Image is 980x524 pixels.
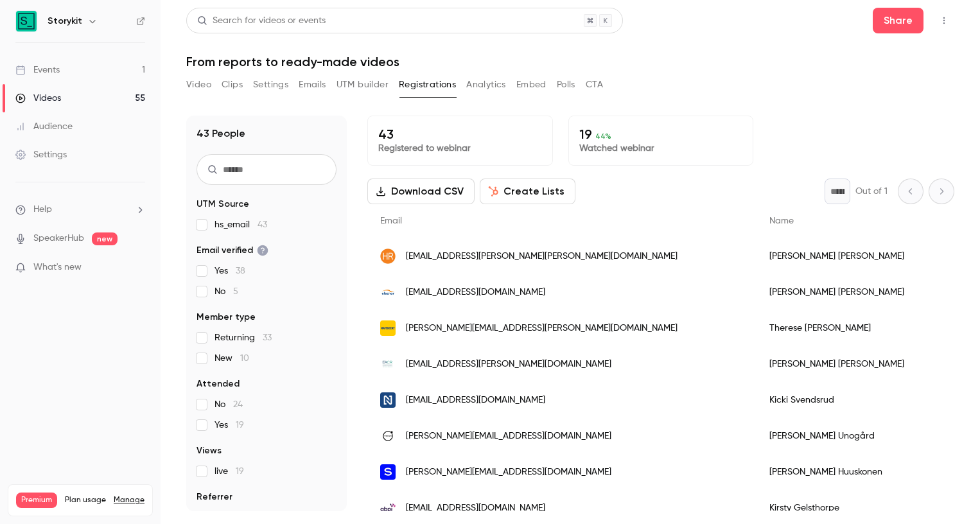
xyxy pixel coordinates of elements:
section: facet-groups [197,198,337,524]
span: [PERSON_NAME][EMAIL_ADDRESS][DOMAIN_NAME] [406,430,611,443]
img: ramirent.se [380,320,396,336]
span: Yes [214,419,244,432]
button: Registrations [399,74,456,95]
span: [EMAIL_ADDRESS][DOMAIN_NAME] [406,502,545,515]
button: Download CSV [367,179,475,204]
div: Events [15,64,60,76]
span: Views [197,444,222,457]
img: sariba.com [380,249,396,264]
span: Email [380,216,402,225]
p: 43 [378,127,542,142]
li: help-dropdown-opener [15,203,145,216]
div: Audience [15,120,73,133]
span: 24 [233,400,243,409]
span: [PERSON_NAME][EMAIL_ADDRESS][PERSON_NAME][DOMAIN_NAME] [406,322,678,335]
button: Create Lists [480,179,575,204]
img: Storykit [16,11,37,31]
button: UTM builder [337,74,389,95]
span: Premium [16,493,57,508]
img: volvo.com [380,428,396,444]
span: 19 [236,467,244,476]
div: Videos [15,92,61,105]
span: Plan usage [65,495,106,505]
h1: From reports to ready-made videos [186,54,954,69]
span: No [214,398,243,411]
span: Returning [214,331,272,344]
p: Out of 1 [855,185,888,198]
p: 19 [579,127,743,142]
span: Attended [197,378,240,390]
span: 44 % [595,132,611,141]
button: Embed [516,74,547,95]
div: Settings [15,148,67,161]
span: [EMAIL_ADDRESS][DOMAIN_NAME] [406,394,545,407]
a: SpeakerHub [33,232,84,245]
button: Emails [299,74,326,95]
span: live [214,465,244,478]
span: [EMAIL_ADDRESS][PERSON_NAME][PERSON_NAME][DOMAIN_NAME] [406,250,678,263]
button: Share [873,8,923,33]
span: Name [769,216,794,225]
span: New [214,352,249,365]
div: Search for videos or events [197,14,326,28]
span: [EMAIL_ADDRESS][PERSON_NAME][DOMAIN_NAME] [406,358,611,371]
button: Video [186,74,211,95]
span: 38 [236,266,245,275]
span: Member type [197,311,256,324]
button: Polls [557,74,575,95]
img: sanoma.com [380,464,396,480]
span: No [214,285,238,298]
button: Clips [222,74,243,95]
span: 33 [263,333,272,342]
span: [PERSON_NAME][EMAIL_ADDRESS][DOMAIN_NAME] [406,466,611,479]
img: eacr.org [380,356,396,372]
span: hs_email [214,218,267,231]
span: Help [33,203,52,216]
span: [EMAIL_ADDRESS][DOMAIN_NAME] [406,286,545,299]
span: 43 [258,220,267,229]
span: Yes [214,265,245,277]
span: 10 [240,354,249,363]
span: What's new [33,261,82,274]
span: 19 [236,421,244,430]
p: Registered to webinar [378,142,542,155]
button: Top Bar Actions [934,10,954,31]
img: nouryon.com [380,392,396,408]
img: abpi.org.uk [380,500,396,516]
span: Email verified [197,244,268,257]
span: Referrer [197,491,232,503]
h1: 43 People [197,126,245,141]
img: elecnor.es [380,284,396,300]
a: Manage [114,495,144,505]
h6: Storykit [48,15,82,28]
button: Analytics [466,74,506,95]
p: Watched webinar [579,142,743,155]
span: new [92,232,118,245]
button: CTA [586,74,603,95]
button: Settings [253,74,288,95]
span: 5 [233,287,238,296]
span: UTM Source [197,198,249,211]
